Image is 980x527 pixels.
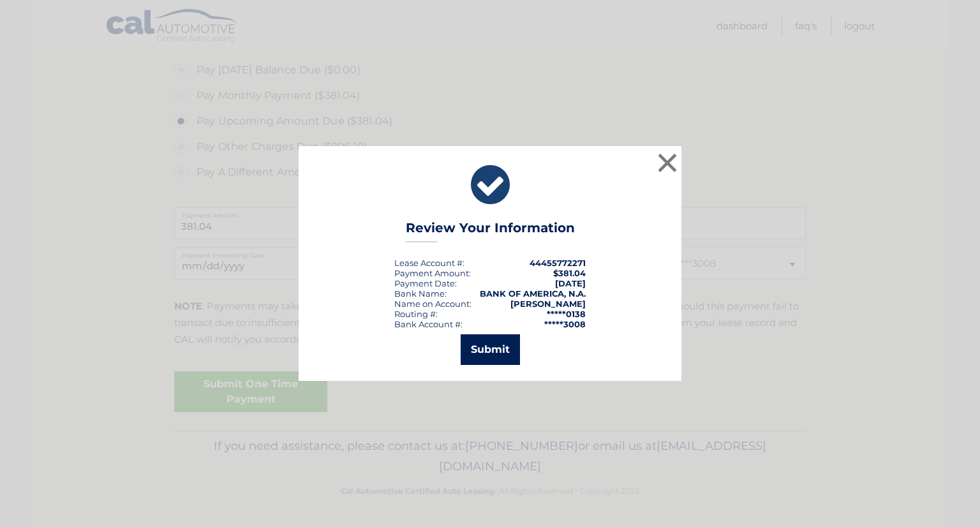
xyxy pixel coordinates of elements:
[510,299,586,309] strong: [PERSON_NAME]
[406,220,575,242] h3: Review Your Information
[553,268,586,278] span: $381.04
[530,258,586,268] strong: 44455772271
[394,278,455,288] span: Payment Date
[394,288,447,299] div: Bank Name:
[655,150,680,175] button: ×
[394,278,457,288] div: :
[394,299,471,309] div: Name on Account:
[394,258,464,268] div: Lease Account #:
[394,268,471,278] div: Payment Amount:
[461,334,520,365] button: Submit
[555,278,586,288] span: [DATE]
[394,319,463,329] div: Bank Account #:
[394,309,438,319] div: Routing #:
[480,288,586,299] strong: BANK OF AMERICA, N.A.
